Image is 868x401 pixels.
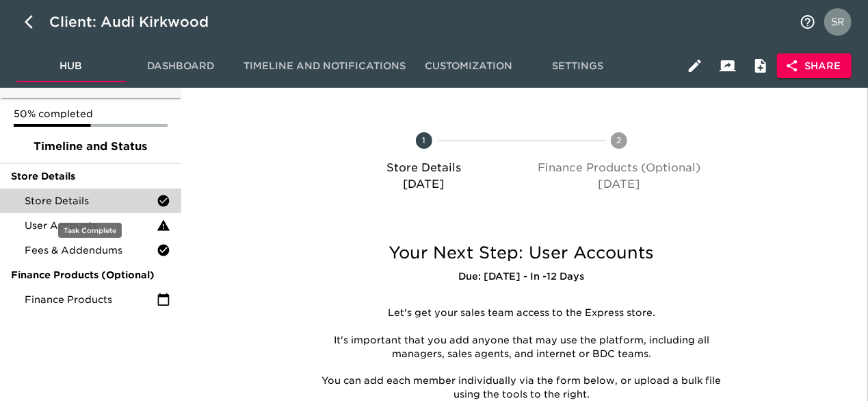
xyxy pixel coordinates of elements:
button: Edit Hub [679,49,711,82]
span: Store Details [11,169,170,183]
p: Finance Products (Optional) [527,160,712,176]
button: Share [777,53,852,79]
p: Store Details [332,160,516,176]
p: It's important that you add anyone that may use the platform, including all managers, sales agent... [320,334,723,361]
span: Store Details [25,194,157,208]
span: Settings [531,58,624,75]
button: Client View [711,49,744,82]
span: Timeline and Notifications [244,58,406,75]
span: Hub [25,58,118,75]
img: Profile [824,8,852,36]
h5: Your Next Step: User Accounts [310,242,733,264]
text: 1 [422,135,425,145]
p: Let's get your sales team access to the Express store. [320,306,723,320]
span: Finance Products (Optional) [11,268,170,282]
text: 2 [616,135,622,145]
span: User Accounts [25,219,157,232]
span: Customization [422,58,515,75]
button: notifications [791,5,824,38]
span: Dashboard [134,58,227,75]
p: [DATE] [527,176,712,193]
button: Internal Notes and Comments [744,49,777,82]
div: Client: Audi Kirkwood [49,11,228,33]
span: Finance Products [25,293,157,306]
span: Fees & Addendums [25,243,157,257]
span: Timeline and Status [11,138,170,155]
p: 50% completed [14,107,168,121]
span: Share [788,58,841,75]
p: [DATE] [332,176,516,193]
h6: Due: [DATE] - In -12 Days [310,269,733,284]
